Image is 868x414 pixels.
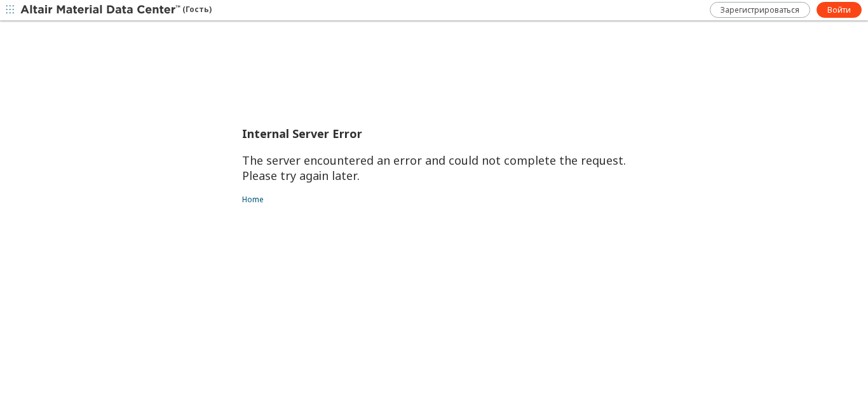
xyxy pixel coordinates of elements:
font: (Гость) [182,4,212,15]
a: Войти [817,2,862,18]
b: Internal Server Error [242,126,626,141]
a: Home [242,195,626,205]
img: Центр данных материалов Altair [20,4,182,17]
p: The server encountered an error and could not complete the request. Please try again later. [242,153,626,183]
font: Зарегистрироваться [721,4,799,15]
font: Войти [827,4,851,15]
a: Зарегистрироваться [710,2,810,18]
